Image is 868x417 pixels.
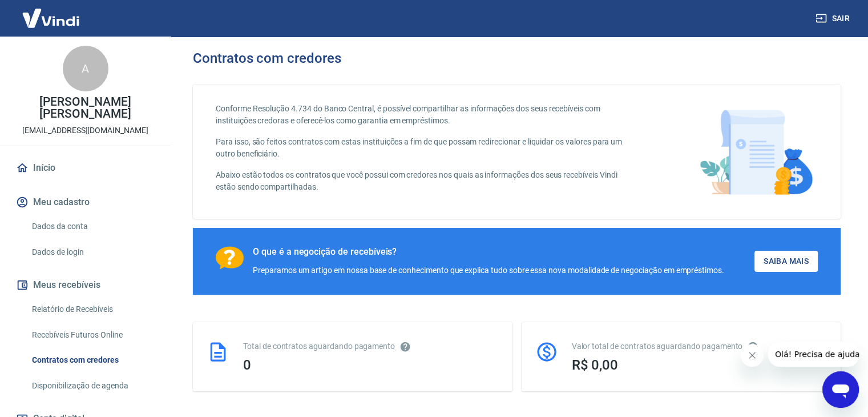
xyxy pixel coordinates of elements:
button: Sair [813,8,854,29]
a: Recebíveis Futuros Online [27,323,157,347]
div: 0 [243,357,499,373]
div: O que é a negocição de recebíveis? [253,246,724,258]
svg: O valor comprometido não se refere a pagamentos pendentes na Vindi e sim como garantia a outras i... [747,341,758,352]
p: Para isso, são feitos contratos com estas instituições a fim de que possam redirecionar e liquida... [216,136,637,160]
a: Início [14,155,157,181]
a: Dados da conta [27,215,157,238]
img: Ícone com um ponto de interrogação. [216,246,244,270]
p: [PERSON_NAME] [PERSON_NAME] [9,96,162,120]
p: Conforme Resolução 4.734 do Banco Central, é possível compartilhar as informações dos seus recebí... [216,103,637,127]
span: Olá! Precisa de ajuda? [7,8,96,17]
p: [EMAIL_ADDRESS][DOMAIN_NAME] [22,125,148,137]
a: Relatório de Recebíveis [27,298,157,321]
iframe: Fechar mensagem [741,344,764,367]
img: main-image.9f1869c469d712ad33ce.png [694,103,818,201]
iframe: Mensagem da empresa [768,342,859,367]
button: Meus recebíveis [14,272,157,298]
div: Valor total de contratos aguardando pagamento [572,340,827,352]
div: Total de contratos aguardando pagamento [243,340,499,352]
span: R$ 0,00 [572,357,619,373]
a: Contratos com credores [27,348,157,372]
div: Preparamos um artigo em nossa base de conhecimento que explica tudo sobre essa nova modalidade de... [253,264,724,276]
a: Saiba Mais [754,251,818,272]
h3: Contratos com credores [193,50,341,66]
iframe: Botão para abrir a janela de mensagens [822,371,859,408]
a: Disponibilização de agenda [27,374,157,398]
button: Meu cadastro [14,190,157,215]
img: Vindi [14,1,88,35]
a: Dados de login [27,240,157,264]
p: Abaixo estão todos os contratos que você possui com credores nos quais as informações dos seus re... [216,169,637,193]
div: A [63,46,108,91]
svg: Esses contratos não se referem à Vindi, mas sim a outras instituições. [399,341,411,352]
